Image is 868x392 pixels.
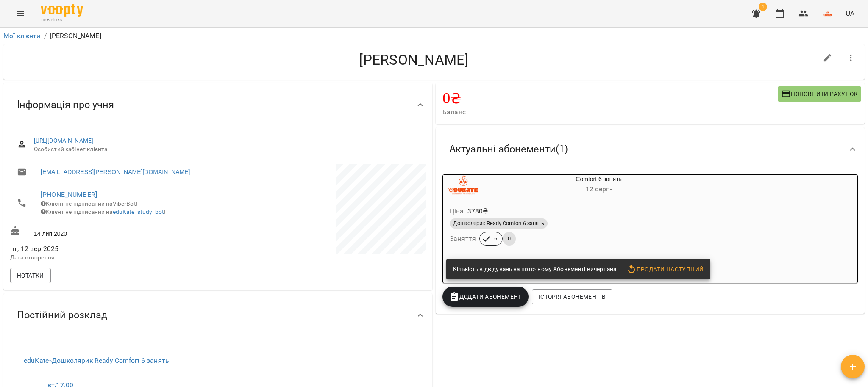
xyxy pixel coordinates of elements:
[822,8,834,19] img: 86f377443daa486b3a215227427d088a.png
[450,205,464,217] h6: Ціна
[626,264,704,274] span: Продати наступний
[489,235,502,243] span: 6
[17,271,44,281] span: Нотатки
[41,4,83,17] img: Voopty Logo
[41,190,97,199] a: [PHONE_NUMBER]
[443,175,714,256] button: Comfort 6 занять12 серп- Ціна3780₴Дошколярик Ready Comfort 6 занятьЗаняття60
[41,200,138,207] span: Клієнт не підписаний на ViberBot!
[34,145,419,154] span: Особистий кабінет клієнта
[41,17,83,23] span: For Business
[443,175,484,195] div: Comfort 6 занять
[532,289,612,304] button: Історія абонементів
[10,3,31,24] button: Menu
[450,233,476,245] h6: Заняття
[586,185,612,193] span: 12 серп -
[8,224,218,240] div: 14 лип 2020
[436,127,865,171] div: Актуальні абонементи(1)
[442,287,529,307] button: Додати Абонемент
[450,220,548,227] span: Дошколярик Ready Comfort 6 занять
[449,143,568,156] span: Актуальні абонементи ( 1 )
[503,235,516,243] span: 0
[41,208,166,215] span: Клієнт не підписаний на !
[539,292,606,302] span: Історія абонементів
[623,262,707,277] button: Продати наступний
[781,89,858,99] span: Поповнити рахунок
[453,262,616,277] div: Кількість відвідувань на поточному Абонементі вичерпана
[467,206,488,216] p: 3780 ₴
[759,3,767,11] span: 1
[449,292,522,302] span: Додати Абонемент
[442,107,778,117] span: Баланс
[41,168,190,176] a: [EMAIL_ADDRESS][PERSON_NAME][DOMAIN_NAME]
[3,32,41,40] a: Мої клієнти
[442,90,778,107] h4: 0 ₴
[10,51,818,69] h4: [PERSON_NAME]
[50,31,101,41] p: [PERSON_NAME]
[10,268,51,283] button: Нотатки
[3,293,432,337] div: Постійний розклад
[34,137,94,144] a: [URL][DOMAIN_NAME]
[846,9,854,18] span: UA
[842,6,858,21] button: UA
[113,208,164,215] a: eduKate_study_bot
[3,83,432,127] div: Інформація про учня
[17,98,114,111] span: Інформація про учня
[3,31,865,41] nav: breadcrumb
[10,254,216,262] p: Дата створення
[484,175,714,195] div: Comfort 6 занять
[778,86,861,102] button: Поповнити рахунок
[10,244,216,254] span: пт, 12 вер 2025
[17,309,107,322] span: Постійний розклад
[24,356,169,364] a: eduKate»Дошколярик Ready Comfort 6 занять
[44,31,47,41] li: /
[47,381,73,389] a: вт,17:00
